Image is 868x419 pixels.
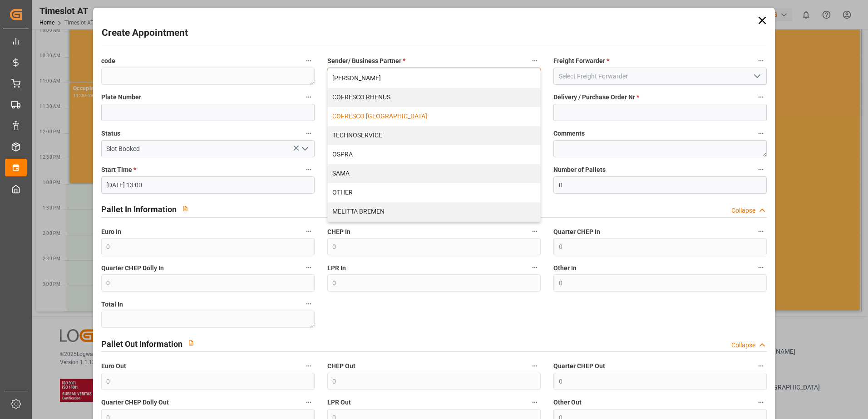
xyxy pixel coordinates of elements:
[755,164,767,175] button: Number of Pallets
[755,225,767,237] button: Quarter CHEP In
[553,165,606,175] span: Number of Pallets
[101,203,177,215] h2: Pallet In Information
[553,93,639,102] span: Delivery / Purchase Order Nr
[529,396,541,408] button: LPR Out
[303,298,315,310] button: Total In
[328,107,540,126] div: COFRESCO [GEOGRAPHIC_DATA]
[328,164,540,183] div: SAMA
[303,127,315,139] button: Status
[101,263,164,273] span: Quarter CHEP Dolly In
[327,263,346,273] span: LPR In
[731,206,755,215] div: Collapse
[102,26,188,40] h2: Create Appointment
[297,142,311,156] button: open menu
[328,145,540,164] div: OSPRA
[101,300,123,309] span: Total In
[303,360,315,372] button: Euro Out
[755,55,767,67] button: Freight Forwarder *
[327,68,541,85] button: close menu
[553,227,600,237] span: Quarter CHEP In
[101,227,121,237] span: Euro In
[101,361,126,371] span: Euro Out
[303,55,315,67] button: code
[101,93,141,102] span: Plate Number
[755,396,767,408] button: Other Out
[303,91,315,103] button: Plate Number
[303,396,315,408] button: Quarter CHEP Dolly Out
[303,262,315,273] button: Quarter CHEP Dolly In
[529,262,541,273] button: LPR In
[328,69,540,88] div: [PERSON_NAME]
[182,334,200,351] button: View description
[101,398,169,407] span: Quarter CHEP Dolly Out
[731,341,755,350] div: Collapse
[303,164,315,175] button: Start Time *
[529,55,541,67] button: Sender/ Business Partner *
[755,127,767,139] button: Comments
[327,56,405,66] span: Sender/ Business Partner
[328,88,540,107] div: COFRESCO RHENUS
[553,263,577,273] span: Other In
[529,225,541,237] button: CHEP In
[755,91,767,103] button: Delivery / Purchase Order Nr *
[101,176,315,194] input: DD.MM.YYYY HH:MM
[101,129,120,138] span: Status
[755,360,767,372] button: Quarter CHEP Out
[101,165,136,175] span: Start Time
[101,338,182,350] h2: Pallet Out Information
[553,129,585,138] span: Comments
[101,140,315,157] input: Type to search/select
[755,262,767,273] button: Other In
[553,68,767,85] input: Select Freight Forwarder
[327,227,350,237] span: CHEP In
[328,126,540,145] div: TECHNOSERVICE
[303,225,315,237] button: Euro In
[553,361,605,371] span: Quarter CHEP Out
[328,202,540,221] div: MELITTA BREMEN
[750,69,764,83] button: open menu
[327,398,351,407] span: LPR Out
[553,398,582,407] span: Other Out
[177,200,194,217] button: View description
[553,56,609,66] span: Freight Forwarder
[101,56,115,66] span: code
[327,361,355,371] span: CHEP Out
[529,360,541,372] button: CHEP Out
[328,183,540,202] div: OTHER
